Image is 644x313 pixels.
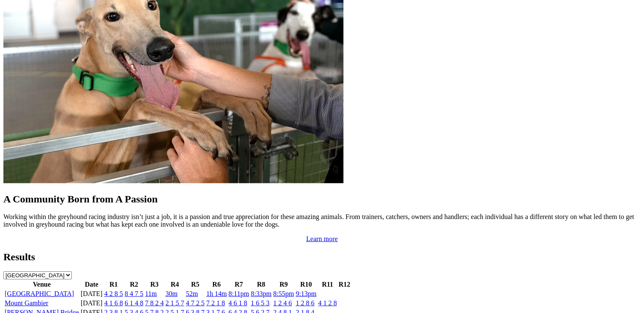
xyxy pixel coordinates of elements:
[125,299,143,307] a: 6 1 4 8
[273,280,295,289] th: R9
[206,299,225,307] a: 7 2 1 8
[318,299,337,307] a: 4 1 2 8
[185,280,205,289] th: R5
[206,280,227,289] th: R6
[165,290,177,297] a: 30m
[145,290,157,297] a: 11m
[3,193,641,205] h2: A Community Born from A Passion
[104,290,123,297] a: 4 2 8 5
[229,290,249,297] a: 8:11pm
[80,290,103,298] td: [DATE]
[145,299,164,307] a: 7 8 2 4
[3,213,641,228] p: Working within the greyhound racing industry isn’t just a job, it is a passion and true appreciat...
[206,290,227,297] a: 1h 14m
[273,290,294,297] a: 8:55pm
[338,280,351,289] th: R12
[3,251,641,263] h2: Results
[145,280,164,289] th: R3
[251,290,272,297] a: 8:33pm
[295,280,317,289] th: R10
[228,280,250,289] th: R7
[229,299,247,307] a: 4 6 1 8
[80,280,103,289] th: Date
[296,299,315,307] a: 1 2 8 6
[306,235,338,242] a: Learn more
[104,299,123,307] a: 4 1 6 8
[251,299,270,307] a: 1 6 5 3
[273,299,292,307] a: 1 2 4 6
[104,280,123,289] th: R1
[5,290,74,297] a: [GEOGRAPHIC_DATA]
[186,299,204,307] a: 4 7 2 5
[124,280,144,289] th: R2
[125,290,143,297] a: 8 4 7 5
[296,290,317,297] a: 9:13pm
[250,280,272,289] th: R8
[165,299,184,307] a: 2 1 5 7
[186,290,198,297] a: 52m
[4,280,79,289] th: Venue
[318,280,338,289] th: R11
[80,299,103,307] td: [DATE]
[165,280,184,289] th: R4
[5,299,48,307] a: Mount Gambier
